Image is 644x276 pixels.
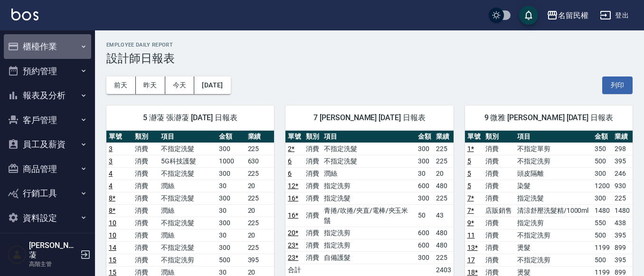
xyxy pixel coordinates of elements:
[467,182,471,190] a: 5
[106,42,633,48] h2: Employee Daily Report
[133,180,159,192] td: 消費
[217,180,246,192] td: 30
[4,157,91,181] button: 商品管理
[106,76,136,94] button: 前天
[483,180,515,192] td: 消費
[109,170,113,177] a: 4
[217,155,246,167] td: 1000
[483,217,515,229] td: 消費
[159,204,217,217] td: 潤絲
[133,229,159,241] td: 消費
[217,241,246,254] td: 300
[246,143,275,155] td: 225
[434,204,454,227] td: 43
[434,143,454,155] td: 225
[612,143,633,155] td: 298
[612,167,633,180] td: 246
[483,192,515,204] td: 消費
[612,192,633,204] td: 225
[558,10,588,21] div: 名留民權
[133,167,159,180] td: 消費
[303,227,322,239] td: 消費
[303,143,322,155] td: 消費
[515,131,592,143] th: 項目
[483,241,515,254] td: 消費
[416,180,434,192] td: 600
[159,180,217,192] td: 潤絲
[4,34,91,59] button: 櫃檯作業
[515,192,592,204] td: 指定洗髮
[483,143,515,155] td: 消費
[303,131,322,143] th: 類別
[303,239,322,251] td: 消費
[303,204,322,227] td: 消費
[297,113,442,123] span: 7 [PERSON_NAME] [DATE] 日報表
[109,145,113,152] a: 3
[11,9,38,20] img: Logo
[416,192,434,204] td: 300
[612,180,633,192] td: 930
[434,264,454,276] td: 2403
[612,229,633,241] td: 395
[133,241,159,254] td: 消費
[159,143,217,155] td: 不指定洗髮
[217,143,246,155] td: 300
[217,204,246,217] td: 30
[133,192,159,204] td: 消費
[592,204,612,217] td: 1480
[217,254,246,266] td: 500
[322,251,416,264] td: 自備護髮
[543,6,592,25] button: 名留民權
[133,204,159,217] td: 消費
[285,264,303,276] td: 合計
[217,217,246,229] td: 300
[133,217,159,229] td: 消費
[515,254,592,266] td: 不指定洗剪
[416,143,434,155] td: 300
[416,155,434,167] td: 300
[592,155,612,167] td: 500
[159,254,217,266] td: 不指定洗剪
[592,192,612,204] td: 300
[133,254,159,266] td: 消費
[288,157,292,165] a: 6
[515,217,592,229] td: 指定洗剪
[612,241,633,254] td: 899
[322,204,416,227] td: 青捲/吹捲/夾直/電棒/夾玉米鬚
[4,181,91,206] button: 行銷工具
[217,229,246,241] td: 30
[592,229,612,241] td: 500
[303,167,322,180] td: 消費
[322,239,416,251] td: 指定洗剪
[288,170,292,177] a: 6
[303,180,322,192] td: 消費
[109,182,113,190] a: 4
[434,239,454,251] td: 480
[136,76,165,94] button: 昨天
[322,180,416,192] td: 指定洗剪
[109,244,116,251] a: 14
[592,143,612,155] td: 350
[4,108,91,133] button: 客戶管理
[4,206,91,230] button: 資料設定
[592,241,612,254] td: 1199
[416,131,434,143] th: 金額
[159,192,217,204] td: 不指定洗髮
[109,268,116,276] a: 15
[592,131,612,143] th: 金額
[194,76,230,94] button: [DATE]
[416,167,434,180] td: 30
[322,155,416,167] td: 不指定洗髮
[217,167,246,180] td: 300
[246,167,275,180] td: 225
[483,204,515,217] td: 店販銷售
[246,155,275,167] td: 630
[434,192,454,204] td: 225
[4,132,91,157] button: 員工及薪資
[592,217,612,229] td: 550
[515,143,592,155] td: 不指定單剪
[246,217,275,229] td: 225
[109,219,116,227] a: 10
[467,157,471,165] a: 5
[515,167,592,180] td: 頭皮隔離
